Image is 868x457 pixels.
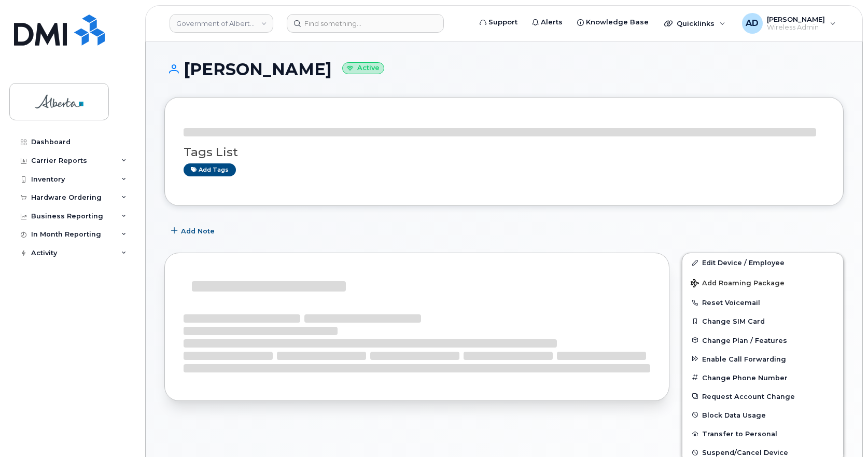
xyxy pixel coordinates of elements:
[682,424,843,443] button: Transfer to Personal
[691,279,785,289] span: Add Roaming Package
[682,350,843,368] button: Enable Call Forwarding
[181,226,215,236] span: Add Note
[682,253,843,272] a: Edit Device / Employee
[682,293,843,312] button: Reset Voicemail
[184,163,236,176] a: Add tags
[702,336,787,344] span: Change Plan / Features
[342,62,384,74] small: Active
[164,60,844,78] h1: [PERSON_NAME]
[682,312,843,330] button: Change SIM Card
[702,355,786,363] span: Enable Call Forwarding
[702,449,788,456] span: Suspend/Cancel Device
[184,146,824,159] h3: Tags List
[682,272,843,293] button: Add Roaming Package
[682,406,843,424] button: Block Data Usage
[682,387,843,406] button: Request Account Change
[682,368,843,387] button: Change Phone Number
[682,331,843,350] button: Change Plan / Features
[164,221,223,240] button: Add Note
